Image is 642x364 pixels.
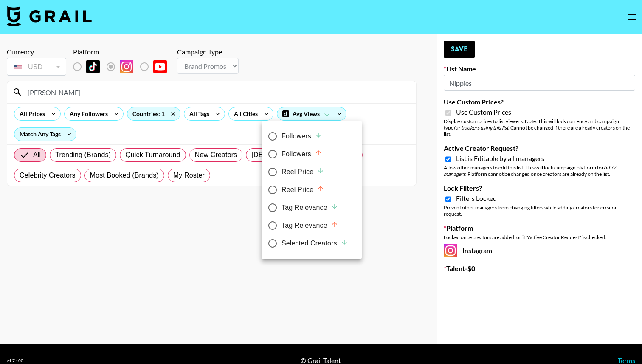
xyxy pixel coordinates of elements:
div: Tag Relevance [282,220,338,231]
div: Followers [282,149,322,159]
div: Reel Price [282,185,324,195]
div: Reel Price [282,167,324,177]
div: Tag Relevance [282,203,338,213]
div: Followers [282,131,322,141]
div: Selected Creators [282,238,348,248]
